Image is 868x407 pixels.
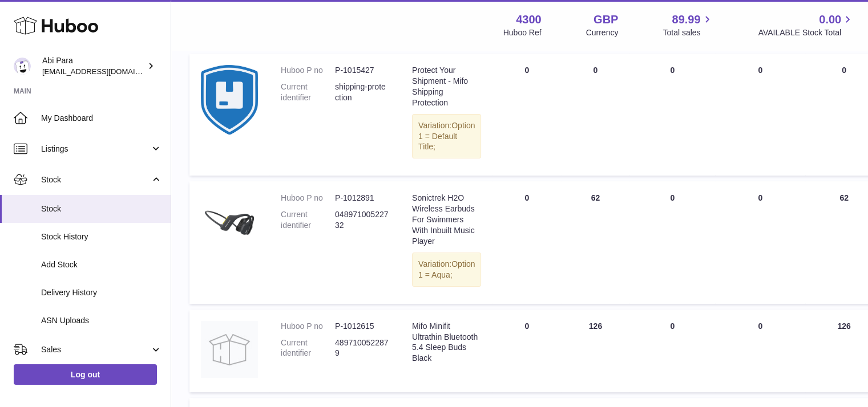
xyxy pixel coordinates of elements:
[335,65,389,76] dd: P-1015427
[672,12,700,27] span: 89.99
[503,27,542,38] div: Huboo Ref
[335,193,389,203] dd: P-1012891
[41,259,162,270] span: Add Stock
[41,344,150,355] span: Sales
[586,27,619,38] div: Currency
[758,66,762,75] span: 0
[412,65,481,108] div: Protect Your Shipment - Mifo Shipping Protection
[281,65,335,76] dt: Huboo P no
[14,58,31,75] img: Abi@mifo.co.uk
[335,209,389,231] dd: 04897100522732
[281,321,335,332] dt: Huboo P no
[561,54,629,176] td: 0
[201,193,258,250] img: product image
[758,12,854,38] a: 0.00 AVAILABLE Stock Total
[561,181,629,303] td: 62
[41,174,150,185] span: Stock
[281,337,335,359] dt: Current identifier
[629,310,715,392] td: 0
[42,55,145,77] div: Abi Para
[758,321,762,331] span: 0
[594,12,618,27] strong: GBP
[412,253,481,287] div: Variation:
[335,321,389,332] dd: P-1012615
[492,54,561,176] td: 0
[41,113,162,124] span: My Dashboard
[335,82,389,103] dd: shipping-protection
[758,27,854,38] span: AVAILABLE Stock Total
[663,12,713,38] a: 89.99 Total sales
[41,287,162,298] span: Delivery History
[335,337,389,359] dd: 4897100522879
[819,12,841,27] span: 0.00
[201,321,258,378] img: product image
[41,231,162,242] span: Stock History
[516,12,542,27] strong: 4300
[412,321,481,364] div: Mifo Minifit Ultrathin Bluetooth 5.4 Sleep Buds Black
[42,67,168,76] span: [EMAIL_ADDRESS][DOMAIN_NAME]
[629,181,715,303] td: 0
[281,193,335,203] dt: Huboo P no
[492,310,561,392] td: 0
[663,27,713,38] span: Total sales
[492,181,561,303] td: 0
[281,82,335,103] dt: Current identifier
[201,65,258,134] img: product image
[418,259,475,279] span: Option 1 = Aqua;
[758,193,762,202] span: 0
[412,114,481,159] div: Variation:
[281,209,335,231] dt: Current identifier
[629,54,715,176] td: 0
[561,310,629,392] td: 126
[418,121,475,152] span: Option 1 = Default Title;
[412,193,481,246] div: Sonictrek H2O Wireless Earbuds For Swimmers With Inbuilt Music Player
[41,203,162,214] span: Stock
[41,144,150,154] span: Listings
[14,364,157,385] a: Log out
[41,315,162,326] span: ASN Uploads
